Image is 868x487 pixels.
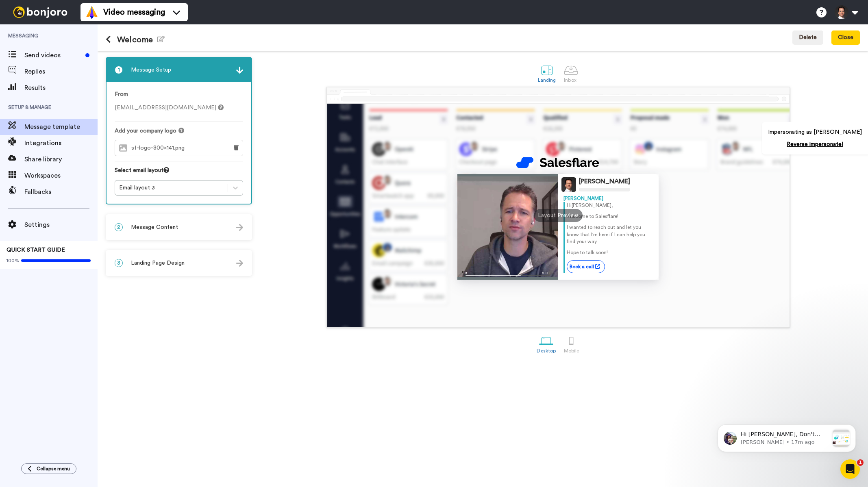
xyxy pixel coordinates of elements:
button: Close [831,30,860,45]
div: Mobile [564,348,579,354]
a: Desktop [533,330,560,358]
iframe: Intercom live chat [840,459,860,479]
div: [PERSON_NAME] [579,178,630,185]
button: Delete [792,30,823,45]
p: Impersonating as [PERSON_NAME] [768,128,862,136]
span: Results [24,83,98,93]
div: Layout Preview [534,209,583,222]
span: Video messaging [103,7,165,18]
span: Add your company logo [115,127,176,135]
div: Desktop [537,348,556,354]
span: QUICK START GUIDE [7,247,65,253]
p: Hope to talk soon! [567,249,654,256]
span: Message Content [131,223,178,231]
h1: Welcome [106,35,165,44]
div: 3Landing Page Design [106,250,252,276]
span: 2 [115,223,123,231]
div: Landing [538,77,556,83]
span: Landing Page Design [131,259,185,267]
img: vm-color.svg [85,6,98,19]
button: Collapse menu [21,463,76,474]
span: 1 [857,459,864,466]
span: 3 [115,259,123,267]
span: sf-logo-800x141.png [131,145,189,152]
span: Workspaces [24,171,98,180]
div: [PERSON_NAME] [563,195,654,202]
span: Message Setup [131,66,171,74]
span: 100% [7,257,19,264]
span: Settings [24,220,98,230]
span: Collapse menu [37,465,70,472]
span: Integrations [24,138,98,148]
label: From [115,90,128,99]
p: Hi [PERSON_NAME] , [567,202,654,209]
a: Book a call [567,260,605,273]
span: Share library [24,154,98,164]
span: Fallbacks [24,187,98,197]
span: Message template [24,122,98,132]
div: 2Message Content [106,214,252,240]
div: Select email layout [115,166,243,180]
p: I wanted to reach out and let you know that I'm here if I can help you find your way. [567,224,654,245]
img: player-controls-full.svg [457,268,558,280]
a: Inbox [560,59,582,87]
img: bj-logo-header-white.svg [10,7,71,18]
span: 1 [115,66,123,74]
p: Welcome to Salesflare! [567,213,654,220]
img: f7f7f4ec-3340-43a8-98ad-8224bfbf24d5 [516,155,599,170]
img: Profile Image [561,177,576,192]
iframe: Intercom notifications message [705,408,868,465]
a: Reverse impersonate! [787,141,843,147]
div: Email layout 3 [119,184,224,192]
span: Replies [24,67,98,76]
a: Mobile [560,330,583,358]
img: arrow.svg [236,67,243,74]
img: arrow.svg [236,260,243,267]
img: arrow.svg [236,224,243,231]
a: Landing [534,59,560,87]
div: Inbox [564,77,578,83]
span: Send videos [24,50,82,60]
span: [EMAIL_ADDRESS][DOMAIN_NAME] [115,105,224,111]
